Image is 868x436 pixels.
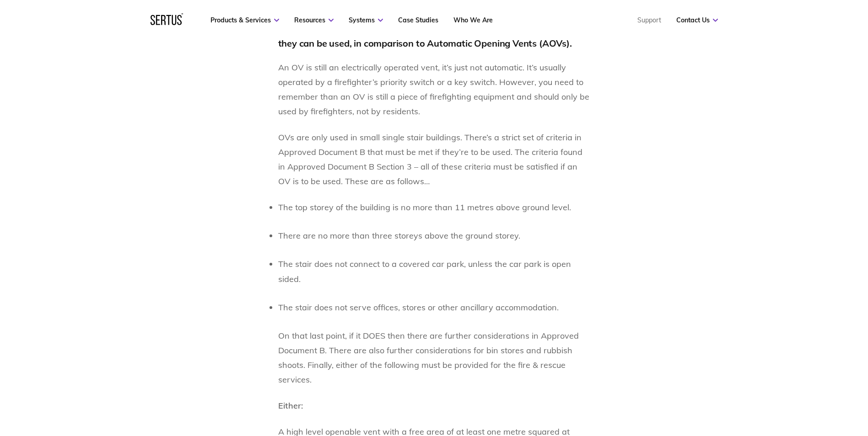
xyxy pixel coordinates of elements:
[278,200,590,215] p: The top storey of the building is no more than 11 metres above ground level.
[278,257,590,286] p: The stair does not connect to a covered car park, unless the car park is open sided.
[278,300,590,315] p: The stair does not serve offices, stores or other ancillary accommodation.
[278,400,303,411] b: Either:
[398,16,438,24] a: Case Studies
[294,16,334,24] a: Resources
[278,329,590,387] p: On that last point, if it DOES then there are further considerations in Approved Document B. Ther...
[349,16,383,24] a: Systems
[637,16,661,24] a: Support
[210,16,279,24] a: Products & Services
[278,130,590,189] p: OVs are only used in small single stair buildings. There’s a strict set of criteria in Approved D...
[676,16,718,24] a: Contact Us
[278,60,590,119] p: An OV is still an electrically operated vent, it’s just not automatic. It’s usually operated by a...
[703,330,868,436] iframe: Chat Widget
[278,229,590,243] p: There are no more than three storeys above the ground storey.
[453,16,493,24] a: Who We Are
